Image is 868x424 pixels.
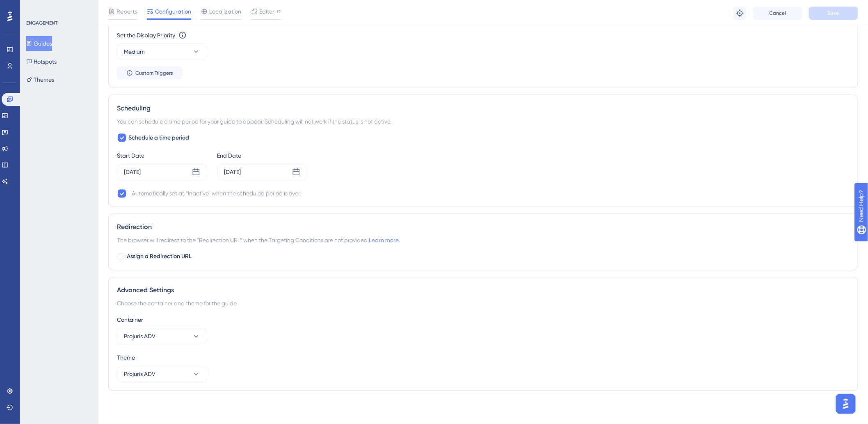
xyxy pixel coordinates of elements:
[117,315,850,325] div: Container
[19,2,51,12] span: Need Help?
[155,7,191,16] span: Configuration
[124,167,141,177] div: [DATE]
[117,353,850,363] div: Theme
[117,286,850,296] div: Advanced Settings
[117,103,850,113] div: Scheduling
[116,7,137,16] span: Reports
[26,36,52,51] button: Guides
[26,54,57,69] button: Hotspots
[117,236,400,245] span: The browser will redirect to the “Redirection URL” when the Targeting Conditions are not provided.
[117,328,207,345] button: Projuris ADV
[124,369,155,379] span: Projuris ADV
[128,133,189,143] span: Schedule a time period
[369,237,400,244] a: Learn more.
[117,366,207,383] button: Projuris ADV
[26,20,57,26] div: ENGAGEMENT
[117,66,183,80] button: Custom Triggers
[834,392,858,416] iframe: UserGuiding AI Assistant Launcher
[124,47,145,57] span: Medium
[259,7,274,16] span: Editor
[753,7,802,20] button: Cancel
[117,151,207,161] div: Start Date
[127,252,192,262] span: Assign a Redirection URL
[117,299,850,309] div: Choose the container and theme for the guide.
[828,10,839,16] span: Save
[217,151,307,161] div: End Date
[117,44,207,60] button: Medium
[117,117,850,126] div: You can schedule a time period for your guide to appear. Scheduling will not work if the status i...
[209,7,241,16] span: Localization
[132,189,301,199] div: Automatically set as “Inactive” when the scheduled period is over.
[224,167,241,177] div: [DATE]
[117,222,850,232] div: Redirection
[135,70,173,76] span: Custom Triggers
[809,7,858,20] button: Save
[26,72,54,87] button: Themes
[117,30,175,40] div: Set the Display Priority
[770,10,786,16] span: Cancel
[124,332,155,341] span: Projuris ADV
